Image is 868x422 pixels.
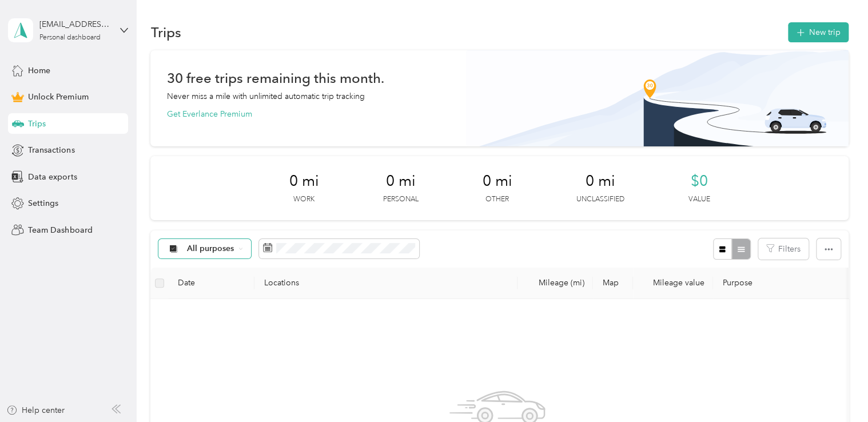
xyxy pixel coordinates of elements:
[585,172,615,190] span: 0 mi
[187,245,234,253] span: All purposes
[385,172,415,190] span: 0 mi
[28,144,74,156] span: Transactions
[166,90,364,102] p: Never miss a mile with unlimited automatic trip tracking
[28,91,88,103] span: Unlock Premium
[254,268,517,299] th: Locations
[576,194,624,205] p: Unclassified
[28,224,92,236] span: Team Dashboard
[28,118,46,130] span: Trips
[383,194,418,205] p: Personal
[169,268,254,299] th: Date
[39,34,101,41] div: Personal dashboard
[690,172,707,190] span: $0
[466,50,849,146] img: Banner
[517,268,593,299] th: Mileage (mi)
[688,194,710,205] p: Value
[28,65,50,77] span: Home
[28,171,77,183] span: Data exports
[6,404,65,416] button: Help center
[28,197,58,209] span: Settings
[39,18,111,30] div: [EMAIL_ADDRESS][DOMAIN_NAME]
[166,72,384,84] h1: 30 free trips remaining this month.
[485,194,509,205] p: Other
[633,268,713,299] th: Mileage value
[593,268,633,299] th: Map
[166,108,252,120] button: Get Everlance Premium
[482,172,512,190] span: 0 mi
[289,172,318,190] span: 0 mi
[293,194,314,205] p: Work
[804,358,868,422] iframe: Everlance-gr Chat Button Frame
[150,26,181,38] h1: Trips
[788,22,849,42] button: New trip
[758,238,809,260] button: Filters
